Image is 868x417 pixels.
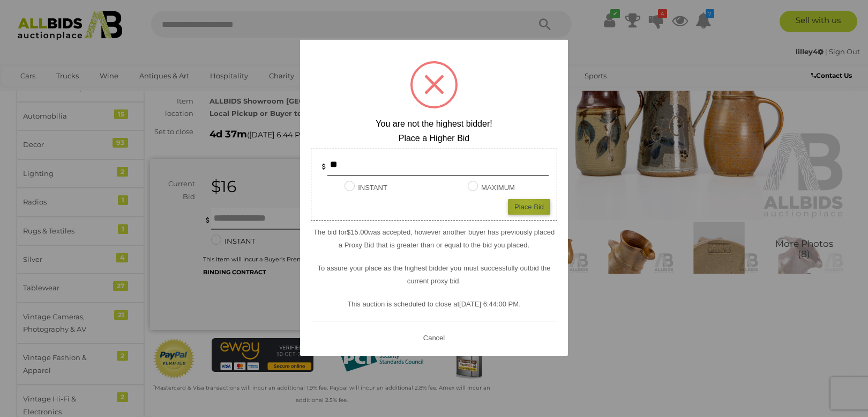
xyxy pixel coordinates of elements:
[468,181,515,194] label: MAXIMUM
[311,298,557,310] p: This auction is scheduled to close at .
[347,228,368,236] span: $15.00
[420,331,448,345] button: Cancel
[459,300,519,308] span: [DATE] 6:44:00 PM
[508,199,550,215] div: Place Bid
[311,119,557,129] h2: You are not the highest bidder!
[311,262,557,287] p: To assure your place as the highest bidder you must successfully outbid the current proxy bid.
[311,134,557,143] h2: Place a Higher Bid
[311,226,557,251] p: The bid for was accepted, however another buyer has previously placed a Proxy Bid that is greater...
[345,181,387,194] label: INSTANT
